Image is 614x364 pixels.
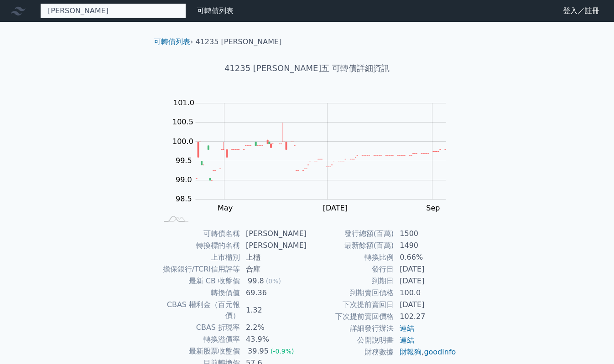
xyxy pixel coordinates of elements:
[424,348,456,356] a: goodinfo
[157,228,240,240] td: 可轉債名稱
[173,98,194,107] tspan: 101.0
[246,346,271,357] div: 39.95
[154,37,190,46] a: 可轉債列表
[400,336,414,344] a: 連結
[394,311,457,323] td: 102.27
[266,277,281,285] span: (0%)
[323,204,348,212] tspan: [DATE]
[176,156,192,165] tspan: 99.5
[240,263,307,275] td: 合庫
[157,345,240,357] td: 最新股票收盤價
[307,334,394,346] td: 公開說明書
[240,228,307,240] td: [PERSON_NAME]
[568,320,614,364] iframe: Chat Widget
[240,333,307,345] td: 43.9%
[168,98,460,212] g: Chart
[146,62,468,75] h1: 41235 [PERSON_NAME]五 可轉債詳細資訊
[157,322,240,333] td: CBAS 折現率
[556,4,607,18] a: 登入／註冊
[40,3,186,19] input: 搜尋可轉債 代號／名稱
[307,311,394,323] td: 下次提前賣回價格
[307,299,394,311] td: 下次提前賣回日
[426,204,440,212] tspan: Sep
[240,287,307,299] td: 69.36
[394,263,457,275] td: [DATE]
[394,287,457,299] td: 100.0
[307,346,394,358] td: 財務數據
[157,251,240,263] td: 上市櫃別
[240,322,307,333] td: 2.2%
[307,240,394,251] td: 最新餘額(百萬)
[394,240,457,251] td: 1490
[157,299,240,322] td: CBAS 權利金（百元報價）
[394,299,457,311] td: [DATE]
[172,118,193,126] tspan: 100.5
[568,320,614,364] div: 聊天小工具
[240,299,307,322] td: 1.32
[307,287,394,299] td: 到期賣回價格
[271,348,294,355] span: (-0.9%)
[394,228,457,240] td: 1500
[394,275,457,287] td: [DATE]
[157,240,240,251] td: 轉換標的名稱
[307,228,394,240] td: 發行總額(百萬)
[307,323,394,334] td: 詳細發行辦法
[240,251,307,263] td: 上櫃
[157,333,240,345] td: 轉換溢價率
[172,137,193,146] tspan: 100.0
[218,204,233,212] tspan: May
[394,251,457,263] td: 0.66%
[176,195,192,203] tspan: 98.5
[394,346,457,358] td: ,
[400,348,421,356] a: 財報狗
[307,251,394,263] td: 轉換比例
[400,324,414,333] a: 連結
[154,36,193,47] li: ›
[157,263,240,275] td: 擔保銀行/TCRI信用評等
[157,287,240,299] td: 轉換價值
[197,6,234,15] a: 可轉債列表
[157,275,240,287] td: 最新 CB 收盤價
[176,175,192,184] tspan: 99.0
[196,36,282,47] li: 41235 [PERSON_NAME]
[307,275,394,287] td: 到期日
[240,240,307,251] td: [PERSON_NAME]
[307,263,394,275] td: 發行日
[246,276,266,287] div: 99.8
